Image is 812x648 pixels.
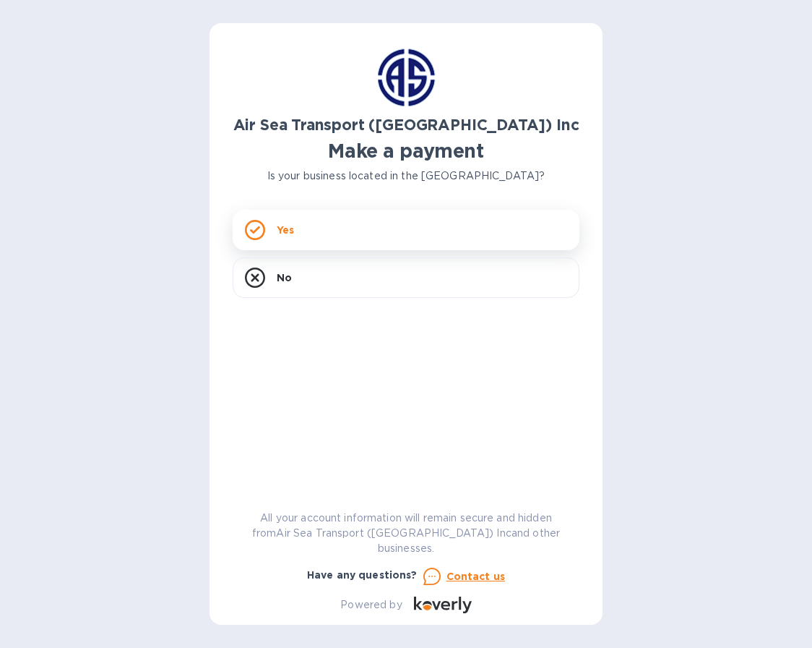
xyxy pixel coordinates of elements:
[307,569,418,581] b: Have any questions?
[277,223,294,237] p: Yes
[446,571,506,582] u: Contact us
[233,169,579,184] p: Is your business located in the [GEOGRAPHIC_DATA]?
[233,511,579,556] p: All your account information will remain secure and hidden from Air Sea Transport ([GEOGRAPHIC_DA...
[233,116,579,134] b: Air Sea Transport ([GEOGRAPHIC_DATA]) Inc
[277,270,292,285] p: No
[233,140,579,163] h1: Make a payment
[340,597,402,613] p: Powered by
